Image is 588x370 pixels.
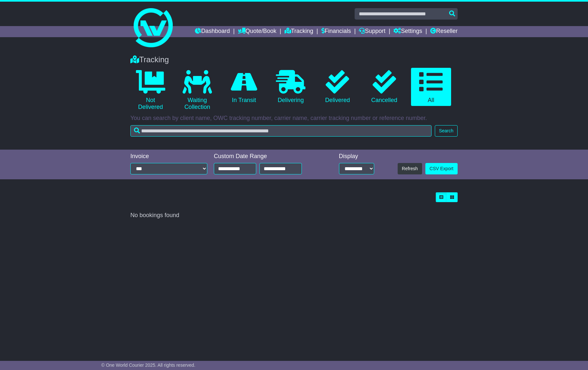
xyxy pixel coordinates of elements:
button: Search [435,125,458,137]
a: Waiting Collection [177,68,217,113]
a: In Transit [224,68,264,106]
div: Custom Date Range [214,153,318,160]
div: Tracking [127,55,461,65]
a: Settings [393,26,422,37]
a: Delivered [317,68,358,106]
a: Financials [321,26,351,37]
a: Support [359,26,385,37]
div: Display [339,153,374,160]
span: © One World Courier 2025. All rights reserved. [101,363,196,368]
a: Quote/Book [238,26,276,37]
a: CSV Export [425,163,458,174]
a: Reseller [430,26,458,37]
div: Invoice [130,153,207,160]
a: Not Delivered [130,68,170,113]
div: No bookings found [130,212,458,219]
a: Cancelled [364,68,404,106]
a: Delivering [271,68,311,106]
button: Refresh [398,163,422,174]
a: All [411,68,451,106]
a: Tracking [285,26,313,37]
a: Dashboard [195,26,230,37]
p: You can search by client name, OWC tracking number, carrier name, carrier tracking number or refe... [130,115,458,122]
